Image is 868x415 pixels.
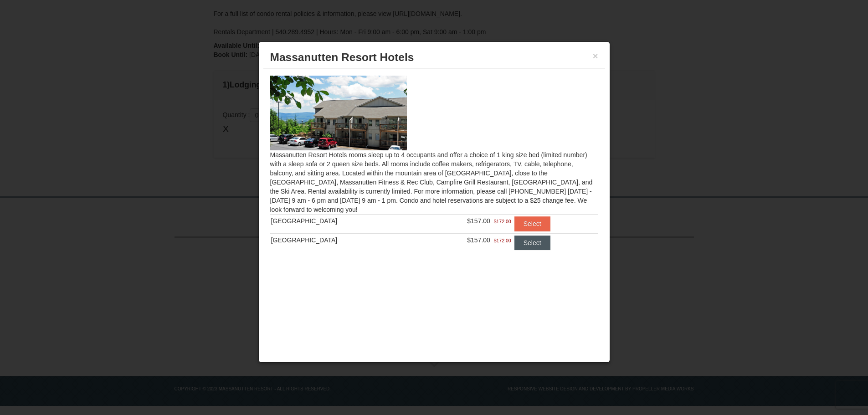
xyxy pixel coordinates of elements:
[271,216,414,225] div: [GEOGRAPHIC_DATA]
[467,236,490,244] span: $157.00
[593,51,598,61] button: ×
[514,216,550,231] button: Select
[271,236,414,245] div: [GEOGRAPHIC_DATA]
[270,76,407,150] img: 19219026-1-e3b4ac8e.jpg
[514,236,550,250] button: Select
[494,217,511,226] span: $172.00
[467,217,490,225] span: $157.00
[263,69,605,268] div: Massanutten Resort Hotels rooms sleep up to 4 occupants and offer a choice of 1 king size bed (li...
[270,51,414,63] span: Massanutten Resort Hotels
[494,236,511,245] span: $172.00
